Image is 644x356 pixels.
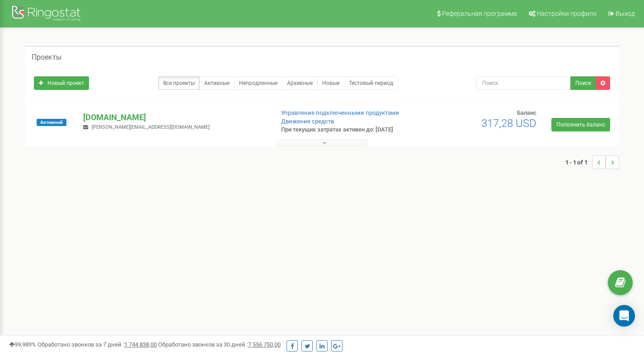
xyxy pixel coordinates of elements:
[537,10,597,17] span: Настройки профиля
[476,76,571,90] input: Поиск
[34,76,89,90] a: Новый проект
[481,117,536,130] span: 317,28 USD
[282,76,318,90] a: Архивные
[442,10,517,17] span: Реферальная программа
[565,155,592,169] span: 1 - 1 of 1
[570,76,596,90] button: Поиск
[551,118,610,131] a: Пополнить баланс
[344,76,398,90] a: Тестовый период
[199,76,235,90] a: Активные
[124,341,157,348] u: 1 744 838,00
[158,341,281,348] span: Обработано звонков за 30 дней :
[616,10,635,17] span: Выход
[38,341,157,348] span: Обработано звонков за 7 дней :
[32,53,61,61] h5: Проекты
[92,124,210,130] span: [PERSON_NAME][EMAIL_ADDRESS][DOMAIN_NAME]
[158,76,200,90] a: Все проекты
[248,341,281,348] u: 7 556 750,00
[281,118,334,125] a: Движение средств
[9,341,36,348] span: 99,989%
[317,76,344,90] a: Новые
[37,119,66,126] span: Активный
[517,109,536,116] span: Баланс
[565,146,619,178] nav: ...
[613,305,635,327] div: Open Intercom Messenger
[281,109,399,116] a: Управление подключенными продуктами
[83,112,266,123] p: [DOMAIN_NAME]
[281,126,415,134] p: При текущих затратах активен до: [DATE]
[234,76,282,90] a: Непродленные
